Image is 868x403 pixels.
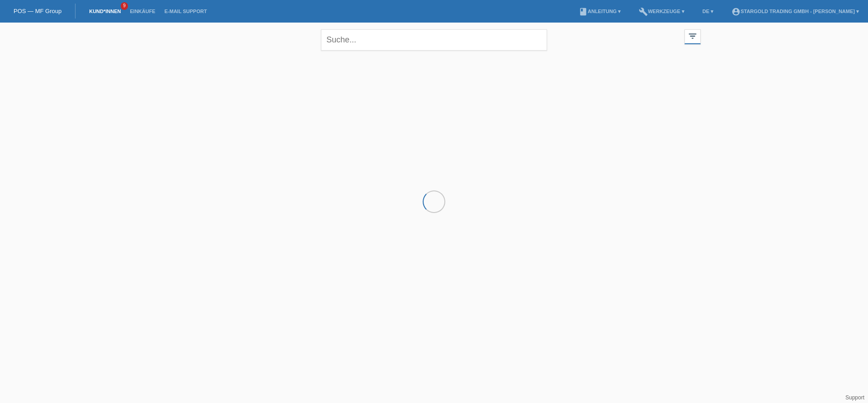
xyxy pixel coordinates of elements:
a: Kund*innen [85,9,125,14]
a: Einkäufe [125,9,160,14]
a: buildWerkzeuge ▾ [634,9,689,14]
i: filter_list [688,31,698,41]
a: POS — MF Group [14,8,61,14]
input: Suche... [321,29,547,51]
span: 9 [121,2,128,10]
a: DE ▾ [698,9,718,14]
a: E-Mail Support [160,9,212,14]
a: account_circleStargold Trading GmbH - [PERSON_NAME] ▾ [727,9,863,14]
a: Support [845,394,864,401]
i: book [579,7,588,16]
a: bookAnleitung ▾ [574,9,625,14]
i: account_circle [731,7,741,16]
i: build [639,7,648,16]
